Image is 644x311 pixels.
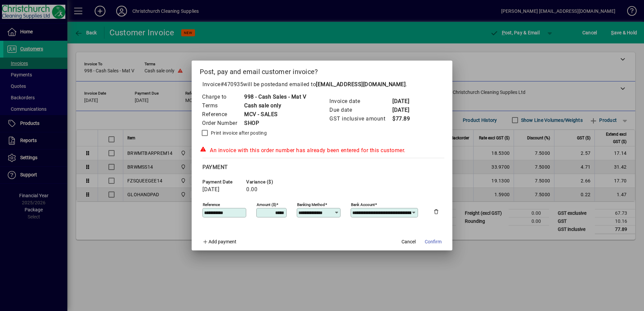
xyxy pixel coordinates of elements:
[203,202,220,207] mat-label: Reference
[202,110,244,119] td: Reference
[244,119,306,128] td: SHOP
[297,202,325,207] mat-label: Banking method
[401,238,416,245] span: Cancel
[422,236,444,248] button: Confirm
[392,97,419,106] td: [DATE]
[200,236,239,248] button: Add payment
[329,106,392,114] td: Due date
[202,186,219,193] span: [DATE]
[392,106,419,114] td: [DATE]
[278,81,406,88] span: and emailed to
[392,114,419,123] td: $77.89
[208,239,236,244] span: Add payment
[202,179,243,184] span: Payment date
[202,93,244,101] td: Charge to
[202,119,244,128] td: Order Number
[192,61,452,80] h2: Post, pay and email customer invoice?
[246,186,257,193] span: 0.00
[244,93,306,101] td: 998 - Cash Sales - Mat V
[200,80,444,89] p: Invoice will be posted .
[398,236,419,248] button: Cancel
[200,146,444,154] div: An invoice with this order number has already been entered for this customer.
[316,81,406,88] b: [EMAIL_ADDRESS][DOMAIN_NAME]
[244,110,306,119] td: MCV - SALES
[202,101,244,110] td: Terms
[329,114,392,123] td: GST inclusive amount
[257,202,276,207] mat-label: Amount ($)
[329,97,392,106] td: Invoice date
[351,202,375,207] mat-label: Bank Account
[202,164,228,170] span: Payment
[221,81,244,88] span: #470935
[425,238,442,245] span: Confirm
[210,130,267,136] label: Print invoice after posting
[246,179,287,184] span: Variance ($)
[244,101,306,110] td: Cash sale only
